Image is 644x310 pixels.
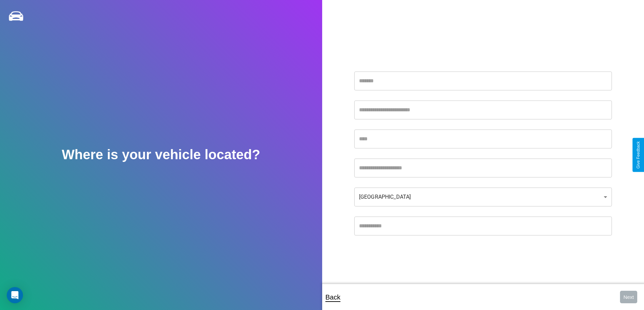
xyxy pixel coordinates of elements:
[7,287,23,303] div: Open Intercom Messenger
[620,291,637,303] button: Next
[636,141,641,169] div: Give Feedback
[354,188,612,206] div: [GEOGRAPHIC_DATA]
[326,291,340,303] p: Back
[62,147,260,162] h2: Where is your vehicle located?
